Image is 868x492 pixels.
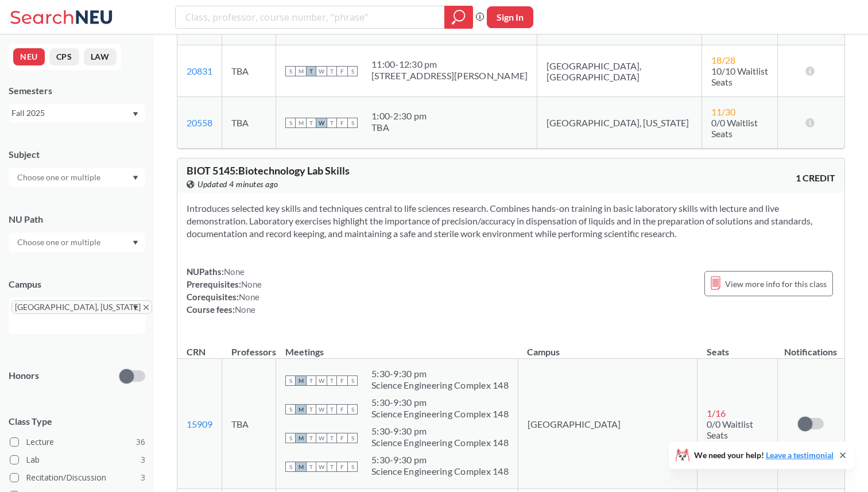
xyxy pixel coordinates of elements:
span: S [347,375,358,386]
svg: Dropdown arrow [133,305,138,310]
td: TBA [222,45,276,97]
div: Science Engineering Complex 148 [371,466,509,477]
span: We need your help! [694,451,834,459]
label: Lab [10,452,145,467]
span: W [316,375,327,386]
div: Dropdown arrow [9,168,145,187]
span: T [327,375,337,386]
span: W [316,66,327,76]
section: Introduces selected key skills and techniques central to life sciences research. Combines hands-o... [187,202,835,240]
input: Choose one or multiple [11,171,108,184]
button: NEU [13,48,45,65]
span: S [285,66,296,76]
div: Science Engineering Complex 148 [371,379,509,391]
a: 20558 [187,117,212,128]
span: T [327,462,337,472]
span: F [337,433,347,443]
div: 5:30 - 9:30 pm [371,454,509,466]
th: Seats [697,334,778,359]
svg: X to remove pill [144,305,149,310]
div: 1:00 - 2:30 pm [371,110,427,122]
span: T [327,404,337,414]
span: F [337,66,347,76]
th: Professors [222,334,276,359]
span: 10/10 Waitlist Seats [711,65,768,87]
span: S [285,462,296,472]
div: TBA [371,122,427,133]
th: Campus [518,334,697,359]
span: 0/0 Waitlist Seats [707,419,753,440]
span: T [306,404,316,414]
div: Semesters [9,84,145,97]
span: BIOT 5145 : Biotechnology Lab Skills [187,164,350,177]
div: Subject [9,148,145,161]
a: 20831 [187,65,212,76]
svg: Dropdown arrow [133,112,138,117]
svg: Dropdown arrow [133,241,138,245]
span: S [285,118,296,128]
button: LAW [84,48,117,65]
div: NU Path [9,213,145,226]
p: Honors [9,369,39,382]
span: 11 / 30 [711,106,735,117]
th: Meetings [276,334,518,359]
span: W [316,118,327,128]
div: Fall 2025Dropdown arrow [9,104,145,122]
span: W [316,404,327,414]
span: S [285,404,296,414]
span: 0/0 Waitlist Seats [711,117,758,139]
div: Fall 2025 [11,107,131,119]
span: F [337,404,347,414]
span: W [316,433,327,443]
span: 3 [141,454,145,466]
span: M [296,375,306,386]
span: 36 [136,436,145,448]
div: [GEOGRAPHIC_DATA], [US_STATE]X to remove pillDropdown arrow [9,297,145,334]
div: Science Engineering Complex 148 [371,437,509,448]
span: M [296,66,306,76]
div: Dropdown arrow [9,233,145,252]
span: 18 / 28 [711,55,735,65]
span: S [285,433,296,443]
td: [GEOGRAPHIC_DATA], [GEOGRAPHIC_DATA] [537,45,702,97]
label: Recitation/Discussion [10,470,145,485]
span: S [347,66,358,76]
span: Updated 4 minutes ago [197,178,278,191]
span: S [347,462,358,472]
span: [GEOGRAPHIC_DATA], [US_STATE]X to remove pill [11,300,152,314]
span: S [347,118,358,128]
span: M [296,462,306,472]
span: S [285,375,296,386]
div: NUPaths: Prerequisites: Corequisites: Course fees: [187,265,262,316]
span: T [306,462,316,472]
span: T [306,118,316,128]
span: M [296,433,306,443]
div: Campus [9,278,145,290]
span: M [296,404,306,414]
button: CPS [49,48,79,65]
div: 5:30 - 9:30 pm [371,368,509,379]
td: [GEOGRAPHIC_DATA], [US_STATE] [537,97,702,149]
label: Lecture [10,435,145,450]
td: TBA [222,359,276,489]
span: 1 / 16 [707,408,726,419]
div: Science Engineering Complex 148 [371,408,509,420]
span: None [224,266,245,277]
span: M [296,118,306,128]
span: S [347,404,358,414]
span: T [306,433,316,443]
th: Notifications [777,334,844,359]
div: [STREET_ADDRESS][PERSON_NAME] [371,70,528,82]
span: S [347,433,358,443]
span: T [306,66,316,76]
span: T [327,66,337,76]
button: Sign In [487,6,533,28]
span: 1 CREDIT [796,172,835,184]
div: magnifying glass [444,6,473,29]
a: Leave a testimonial [766,450,834,460]
div: 5:30 - 9:30 pm [371,397,509,408]
div: 5:30 - 9:30 pm [371,425,509,437]
svg: Dropdown arrow [133,176,138,180]
input: Class, professor, course number, "phrase" [184,7,436,27]
span: T [327,118,337,128]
